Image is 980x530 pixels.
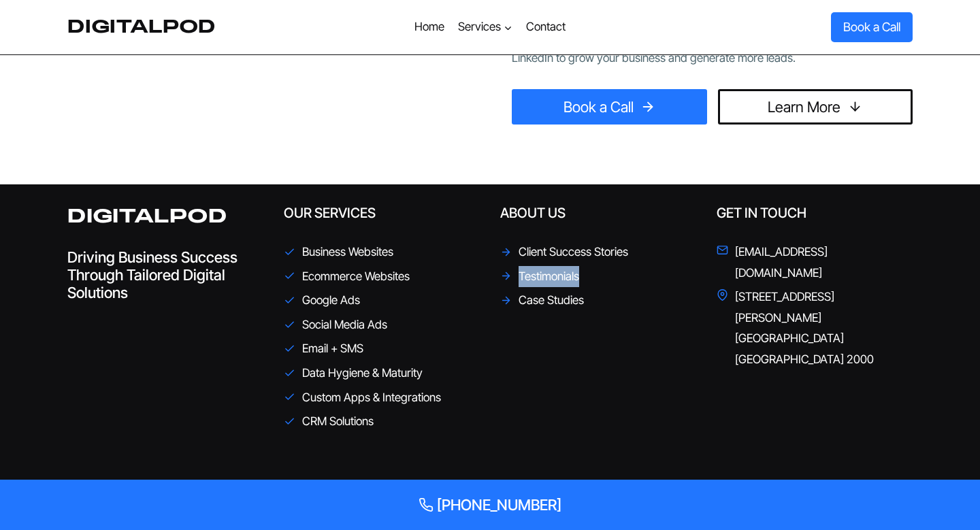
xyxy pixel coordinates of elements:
a: Google Ads [284,290,360,311]
span: Case Studies [519,290,584,311]
span: Client Success Stories [519,242,628,263]
span: Data Hygiene & Maturity [302,363,423,384]
span: Social Media Ads [302,314,387,335]
h5: Our Services [284,205,480,221]
button: Child menu of Services [451,11,519,44]
span: Ecommerce Websites [302,266,410,287]
a: Custom Apps & Integrations [284,387,441,408]
a: Data Hygiene & Maturity [284,363,423,384]
h4: Driving Business Success Through Tailored Digital Solutions [67,248,263,302]
a: Book a Call [831,12,913,42]
span: [PHONE_NUMBER] [437,496,561,514]
a: Social Media Ads [284,314,387,335]
a: Ecommerce Websites [284,266,410,287]
span: Email + SMS [302,338,363,359]
a: Business Websites [284,242,393,263]
span: [EMAIL_ADDRESS][DOMAIN_NAME] [735,242,913,283]
span: Book a Call [563,95,634,119]
a: Contact [519,11,572,44]
span: Business Websites [302,242,393,263]
span: Learn More [768,95,840,119]
a: Email + SMS [284,338,363,359]
span: [STREET_ADDRESS][PERSON_NAME] [GEOGRAPHIC_DATA] [GEOGRAPHIC_DATA] 2000 [735,286,913,369]
span: Testimonials [519,266,579,287]
span: Google Ads [302,290,360,311]
span: CRM Solutions [302,411,374,432]
a: Learn More [718,89,913,125]
a: [EMAIL_ADDRESS][DOMAIN_NAME] [717,242,913,283]
a: DigitalPod [67,16,216,37]
a: Book a Call [512,89,707,125]
h5: About Us [500,205,696,221]
a: Home [407,11,451,44]
nav: Primary Navigation [407,11,572,44]
h2: DIGITALPOD [67,205,263,228]
span: Custom Apps & Integrations [302,387,441,408]
a: CRM Solutions [284,411,374,432]
a: [PHONE_NUMBER] [16,496,964,514]
h5: Get in Touch [717,205,913,221]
